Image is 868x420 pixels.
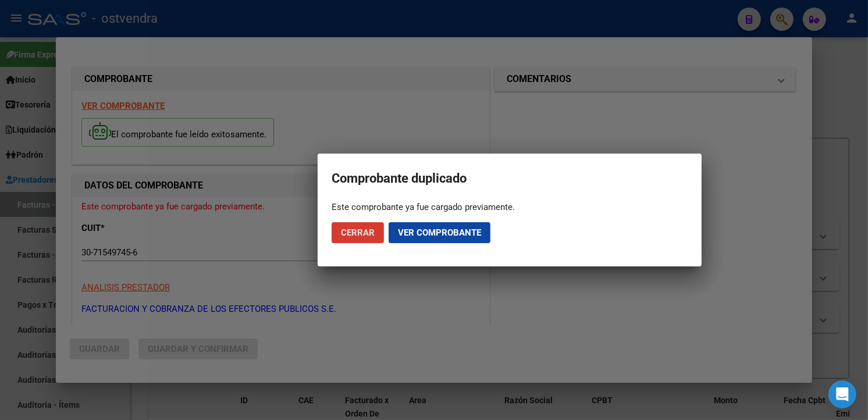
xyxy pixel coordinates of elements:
div: Open Intercom Messenger [828,380,856,408]
button: Cerrar [332,222,384,243]
h2: Comprobante duplicado [332,168,688,190]
button: Ver comprobante [389,222,490,243]
div: Este comprobante ya fue cargado previamente. [332,201,688,213]
span: Ver comprobante [398,227,481,238]
span: Cerrar [341,227,375,238]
